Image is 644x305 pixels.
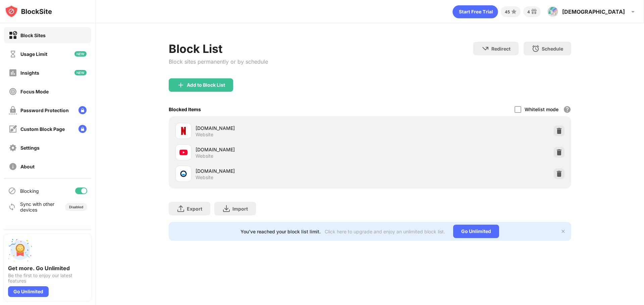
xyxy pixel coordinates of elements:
div: You’ve reached your block list limit. [240,229,321,234]
div: Import [232,206,248,212]
div: Be the first to enjoy our latest features [8,273,87,284]
div: Blocking [20,188,39,194]
img: new-icon.svg [74,51,87,57]
img: x-button.svg [560,229,566,234]
img: insights-off.svg [9,69,17,77]
img: time-usage-off.svg [9,50,17,58]
div: Custom Block Page [20,126,65,132]
div: Sync with other devices [20,201,55,213]
img: about-off.svg [9,162,17,171]
img: lock-menu.svg [78,106,87,114]
img: reward-small.svg [530,8,538,16]
div: Get more. Go Unlimited [8,265,87,272]
div: Whitelist mode [525,106,558,112]
div: [DEMOGRAPHIC_DATA] [562,8,625,15]
img: new-icon.svg [74,70,87,75]
div: Website [196,174,213,180]
img: ACg8ocJYsDE0AzztPSwv4ZClavfELBROLE8Jw8rUGpS5mC0RSE1pjba8=s96-c [547,6,558,17]
div: About [20,164,35,169]
div: [DOMAIN_NAME] [196,146,370,153]
div: Go Unlimited [453,225,499,238]
div: Website [196,153,213,159]
img: favicons [179,148,187,156]
div: Redirect [491,46,511,52]
div: Settings [20,145,40,151]
div: Click here to upgrade and enjoy an unlimited block list. [325,229,445,234]
img: favicons [179,170,187,178]
div: Password Protection [20,107,69,113]
img: lock-menu.svg [78,125,87,133]
div: Blocked Items [169,106,201,112]
img: logo-blocksite.svg [5,5,52,18]
div: Insights [20,70,39,76]
div: Focus Mode [20,89,49,94]
img: settings-off.svg [9,144,17,152]
div: Export [187,206,202,212]
div: Go Unlimited [8,286,49,297]
div: Block sites permanently or by schedule [169,58,268,65]
img: favicons [179,127,187,135]
div: Block List [169,42,268,56]
div: Schedule [542,46,563,52]
div: 4 [527,9,530,14]
div: Add to Block List [187,82,225,88]
img: customize-block-page-off.svg [9,125,17,133]
div: animation [452,5,498,18]
div: Website [196,132,213,138]
div: Block Sites [20,32,46,38]
div: [DOMAIN_NAME] [196,125,370,132]
div: [DOMAIN_NAME] [196,167,370,174]
img: blocking-icon.svg [8,187,16,195]
img: sync-icon.svg [8,203,16,211]
img: focus-off.svg [9,87,17,96]
div: Disabled [69,205,83,209]
img: password-protection-off.svg [9,106,17,115]
img: push-unlimited.svg [8,238,32,262]
img: points-small.svg [510,8,518,16]
div: Usage Limit [20,51,47,57]
img: block-on.svg [9,31,17,40]
div: 45 [505,9,510,14]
